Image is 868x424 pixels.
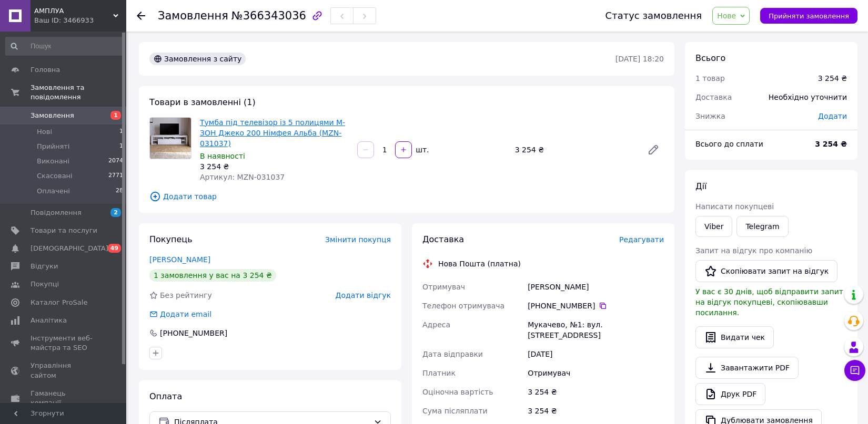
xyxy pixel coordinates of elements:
[695,181,706,191] span: Дії
[31,208,82,218] span: Повідомлення
[422,388,493,396] span: Оціночна вартість
[31,389,97,408] span: Гаманець компанії
[815,140,847,148] b: 3 254 ₴
[695,53,725,63] span: Всього
[200,173,285,181] span: Артикул: MZN-031037
[695,140,763,148] span: Всього до сплати
[31,65,60,75] span: Головна
[760,8,857,24] button: Прийняти замовлення
[108,244,121,253] span: 49
[149,191,664,202] span: Додати товар
[528,301,664,311] div: [PHONE_NUMBER]
[695,216,732,237] a: Viber
[149,97,256,107] span: Товари в замовленні (1)
[149,53,246,65] div: Замовлення з сайту
[336,291,391,299] span: Додати відгук
[615,55,664,63] time: [DATE] 18:20
[526,315,666,345] div: Мукачево, №1: вул. [STREET_ADDRESS]
[695,357,799,379] a: Завантажити PDF
[31,361,97,380] span: Управління сайтом
[769,12,849,20] span: Прийняти замовлення
[422,234,464,244] span: Доставка
[34,6,113,16] span: АМПЛУА
[149,255,210,264] a: [PERSON_NAME]
[148,309,213,319] div: Додати email
[31,298,87,307] span: Каталог ProSale
[31,280,59,289] span: Покупці
[422,407,488,415] span: Сума післяплати
[422,320,450,329] span: Адреса
[37,157,69,166] span: Виконані
[695,74,725,82] span: 1 товар
[325,235,391,244] span: Змінити покупця
[149,234,193,244] span: Покупець
[695,326,774,348] button: Видати чек
[159,328,228,338] div: [PHONE_NUMBER]
[160,291,212,299] span: Без рейтингу
[695,260,837,282] button: Скопіювати запит на відгук
[526,345,666,364] div: [DATE]
[511,142,639,157] div: 3 254 ₴
[200,152,245,160] span: В наявності
[110,111,121,120] span: 1
[422,302,504,310] span: Телефон отримувача
[150,118,191,159] img: Тумба під телевізор із 5 полицями М-ЗОН Джеко 200 Німфея Альба (MZN-031037)
[526,364,666,382] div: Отримувач
[717,12,736,20] span: Нове
[31,262,58,271] span: Відгуки
[31,226,97,235] span: Товари та послуги
[116,187,123,196] span: 28
[695,287,843,317] span: У вас є 30 днів, щоб відправити запит на відгук покупцеві, скопіювавши посилання.
[695,93,732,101] span: Доставка
[158,9,228,22] span: Замовлення
[695,383,765,405] a: Друк PDF
[119,127,123,137] span: 1
[149,391,182,401] span: Оплата
[695,246,812,255] span: Запит на відгук про компанію
[736,216,788,237] a: Telegram
[436,258,523,269] div: Нова Пошта (платна)
[31,316,67,325] span: Аналітика
[31,244,108,253] span: [DEMOGRAPHIC_DATA]
[200,118,345,148] a: Тумба під телевізор із 5 полицями М-ЗОН Джеко 200 Німфея Альба (MZN-031037)
[526,382,666,401] div: 3 254 ₴
[619,235,664,244] span: Редагувати
[37,142,69,151] span: Прийняті
[643,139,664,160] a: Редагувати
[108,157,123,166] span: 2074
[108,171,123,181] span: 2771
[119,142,123,151] span: 1
[5,37,124,56] input: Пошук
[31,111,74,120] span: Замовлення
[413,144,430,155] div: шт.
[31,83,126,102] span: Замовлення та повідомлення
[37,187,70,196] span: Оплачені
[422,283,465,291] span: Отримувач
[695,112,725,120] span: Знижка
[422,369,456,377] span: Платник
[159,309,213,319] div: Додати email
[200,161,349,172] div: 3 254 ₴
[137,11,145,21] div: Повернутися назад
[231,9,306,22] span: №366343036
[37,171,73,181] span: Скасовані
[37,127,52,137] span: Нові
[31,334,97,353] span: Інструменти веб-майстра та SEO
[818,73,847,84] div: 3 254 ₴
[762,86,853,109] div: Необхідно уточнити
[818,112,847,120] span: Додати
[149,269,276,282] div: 1 замовлення у вас на 3 254 ₴
[844,360,865,381] button: Чат з покупцем
[605,11,702,21] div: Статус замовлення
[34,16,126,25] div: Ваш ID: 3466933
[695,202,774,211] span: Написати покупцеві
[422,350,483,358] span: Дата відправки
[110,208,121,217] span: 2
[526,277,666,296] div: [PERSON_NAME]
[526,401,666,420] div: 3 254 ₴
